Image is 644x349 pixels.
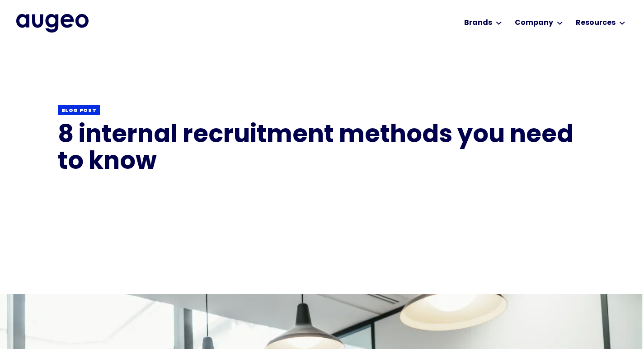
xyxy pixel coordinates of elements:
div: Resources [576,18,616,28]
img: Augeo's full logo in midnight blue. [16,14,89,32]
div: Brands [464,18,492,28]
div: Blog post [61,107,97,114]
h1: 8 internal recruitment methods you need to know [58,123,587,177]
div: Company [515,18,553,28]
a: home [16,14,89,32]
